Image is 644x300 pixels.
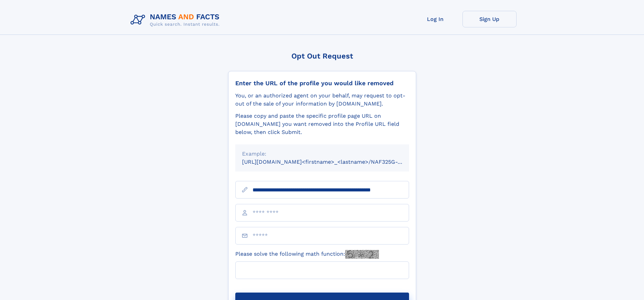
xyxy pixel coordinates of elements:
[235,112,409,136] div: Please copy and paste the specific profile page URL on [DOMAIN_NAME] you want removed into the Pr...
[235,250,379,259] label: Please solve the following math function:
[408,11,462,27] a: Log In
[242,159,422,165] small: [URL][DOMAIN_NAME]<firstname>_<lastname>/NAF325G-xxxxxxxx
[462,11,517,27] a: Sign Up
[128,11,225,29] img: Logo Names and Facts
[228,52,416,60] div: Opt Out Request
[235,79,409,87] div: Enter the URL of the profile you would like removed
[242,150,402,158] div: Example:
[235,92,409,108] div: You, or an authorized agent on your behalf, may request to opt-out of the sale of your informatio...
